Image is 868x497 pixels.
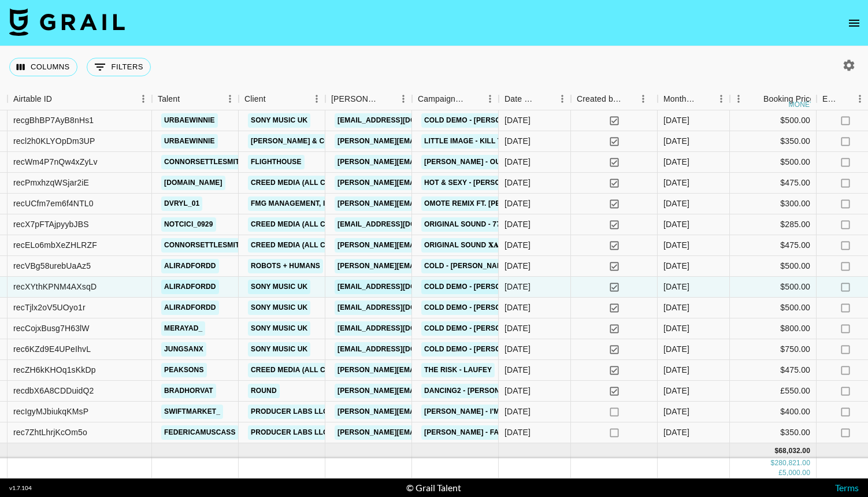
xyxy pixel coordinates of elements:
a: Sony Music UK [248,301,310,315]
a: Sony Music UK [248,321,310,336]
div: $300.00 [730,194,817,214]
div: 01/10/2025 [505,260,531,272]
div: © Grail Talent [406,482,461,494]
a: Original Sound - 77xenon [421,217,528,232]
div: Talent [158,88,180,110]
a: swiftmarket_ [161,405,223,419]
div: 03/10/2025 [505,135,531,147]
div: $500.00 [730,298,817,318]
div: 5,000.00 [782,468,810,478]
div: Oct '25 [663,260,689,272]
a: [PERSON_NAME][EMAIL_ADDRESS][PERSON_NAME][DOMAIN_NAME] [335,134,583,149]
a: [PERSON_NAME][EMAIL_ADDRESS][DOMAIN_NAME] [335,196,523,211]
div: recgBhBP7AyB8nHs1 [13,114,94,126]
div: Date Created [505,88,537,110]
div: Oct '25 [663,302,689,313]
a: Terms [835,482,859,493]
div: Oct '25 [663,364,689,376]
a: [PERSON_NAME][EMAIL_ADDRESS][DOMAIN_NAME] [335,425,523,440]
div: $750.00 [730,339,817,360]
a: aliradfordd [161,301,219,315]
div: recPmxhzqWSjar2iE [13,177,89,188]
a: [PERSON_NAME][EMAIL_ADDRESS][DOMAIN_NAME] [335,384,523,398]
a: COLD - [PERSON_NAME] [421,259,513,273]
a: Cold DEMO - [PERSON_NAME] [421,321,536,336]
div: Airtable ID [8,88,152,110]
a: Creed Media (All Campaigns) [248,217,368,232]
div: 280,821.00 [774,458,810,468]
a: [EMAIL_ADDRESS][DOMAIN_NAME] [335,217,464,232]
div: Oct '25 [663,426,689,438]
div: $800.00 [730,318,817,339]
a: connorsettlesmith [161,155,247,169]
div: recVBg58urebUaAz5 [13,260,91,272]
div: money [789,101,815,108]
div: Oct '25 [663,343,689,355]
div: Airtable ID [13,88,52,110]
a: Flighthouse [248,155,305,169]
div: Booking Price [763,88,814,110]
button: Menu [308,90,325,107]
a: bradhorvat [161,384,216,398]
div: 05/10/2025 [505,385,531,396]
a: aliradfordd [161,280,219,294]
button: Sort [622,91,638,107]
a: [EMAIL_ADDRESS][DOMAIN_NAME] [335,301,464,315]
a: [PERSON_NAME][EMAIL_ADDRESS][DOMAIN_NAME] [335,405,523,419]
div: Oct '25 [663,322,689,334]
div: 05/10/2025 [505,322,531,334]
div: Oct '25 [663,156,689,168]
div: Oct '25 [663,281,689,292]
button: Sort [537,91,554,107]
a: [DOMAIN_NAME] [161,176,225,190]
div: 04/10/2025 [505,426,531,438]
div: recWm4P7nQw4xZyLv [13,156,98,168]
a: [PERSON_NAME] - Out of Body [421,155,542,169]
a: FMG Management, Inc. [248,196,340,211]
div: recZH6kKHOq1sKkDp [13,364,96,376]
a: dvryl_01 [161,196,202,211]
div: 09/10/2025 [505,114,531,126]
a: Sony Music UK [248,280,310,294]
div: Oct '25 [663,239,689,251]
div: Month Due [663,88,696,110]
button: open drawer [843,12,866,35]
div: $500.00 [730,110,817,131]
a: Dancing2 - [PERSON_NAME] [421,384,530,398]
a: [PERSON_NAME] & Co LLC [248,134,348,149]
a: merayad_ [161,321,205,336]
div: Campaign (Type) [418,88,465,110]
a: federicamuscass [161,425,239,440]
button: Sort [696,91,713,107]
div: $500.00 [730,256,817,277]
a: jungsanx [161,342,206,357]
a: Hot & Sexy - [PERSON_NAME] [421,176,536,190]
a: [EMAIL_ADDRESS][DOMAIN_NAME] [335,280,464,294]
div: $500.00 [730,277,817,298]
div: 09/10/2025 [505,406,531,417]
div: recCojxBusg7H63lW [13,322,90,334]
div: £ [778,468,782,478]
div: $400.00 [730,402,817,422]
a: [PERSON_NAME] - Fame Is a Gun [421,425,546,440]
a: The Risk - Laufey [421,363,495,377]
div: recl2h0KLYOpDm3UP [13,135,95,147]
div: $ [771,458,775,468]
button: Menu [135,90,152,107]
a: little image - Kill The Ghost [421,134,541,149]
div: recIgyMJbiukqKMsP [13,406,88,417]
div: 06/10/2025 [505,281,531,292]
div: 68,032.00 [778,446,810,456]
a: Sony Music UK [248,113,310,128]
a: Creed Media (All Campaigns) [248,238,368,253]
a: OMOTE REMIX FT. [PERSON_NAME]" - [PERSON_NAME] [421,196,620,211]
a: Cold DEMO - [PERSON_NAME] [421,280,536,294]
a: [PERSON_NAME][EMAIL_ADDRESS][DOMAIN_NAME] [335,176,523,190]
div: recUCfm7em6f4NTL0 [13,198,94,209]
div: 03/10/2025 [505,239,531,251]
div: recXYthKPNM4AXsqD [13,281,97,292]
button: Show filters [87,58,151,76]
button: Sort [266,91,282,107]
div: $475.00 [730,235,817,256]
div: rec7ZhtLhrjKcOm5o [13,426,87,438]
